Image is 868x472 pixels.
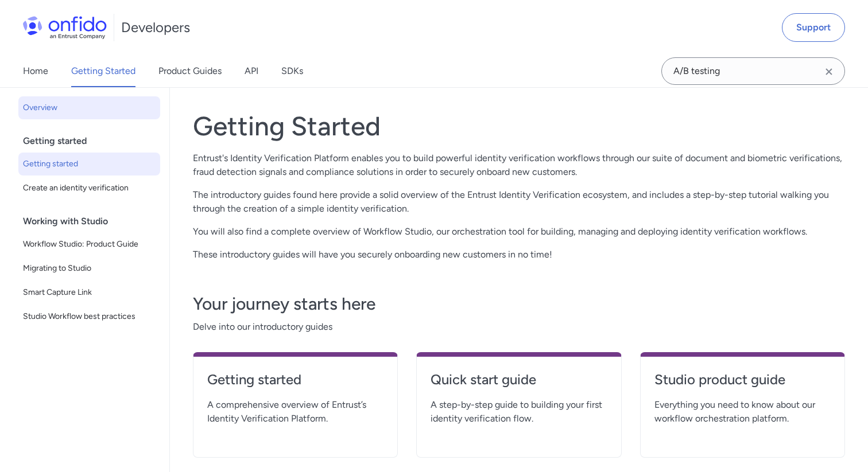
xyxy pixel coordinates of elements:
[18,153,160,175] a: Getting started
[193,225,845,239] p: You will also find a complete overview of Workflow Studio, our orchestration tool for building, m...
[158,55,222,87] a: Product Guides
[18,233,160,256] a: Workflow Studio: Product Guide
[23,55,48,87] a: Home
[193,292,845,315] h3: Your journey starts here
[18,177,160,200] a: Create an identity verification
[207,398,383,426] span: A comprehensive overview of Entrust’s Identity Verification Platform.
[654,398,831,426] span: Everything you need to know about our workflow orchestration platform.
[23,286,156,299] span: Smart Capture Link
[71,55,135,87] a: Getting Started
[207,370,383,389] h4: Getting started
[193,151,845,179] p: Entrust's Identity Verification Platform enables you to build powerful identity verification work...
[782,13,845,42] a: Support
[654,370,831,398] a: Studio product guide
[193,248,845,262] p: These introductory guides will have you securely onboarding new customers in no time!
[654,370,831,389] h4: Studio product guide
[18,305,160,328] a: Studio Workflow best practices
[23,130,165,153] div: Getting started
[661,57,845,85] input: Onfido search input field
[121,18,190,37] h1: Developers
[23,237,156,251] span: Workflow Studio: Product Guide
[23,101,156,115] span: Overview
[245,55,258,87] a: API
[23,210,165,233] div: Working with Studio
[193,110,845,142] h1: Getting Started
[431,398,607,426] span: A step-by-step guide to building your first identity verification flow.
[822,65,836,79] svg: Clear search field button
[18,96,160,119] a: Overview
[23,262,156,275] span: Migrating to Studio
[18,281,160,304] a: Smart Capture Link
[431,370,607,389] h4: Quick start guide
[281,55,303,87] a: SDKs
[18,257,160,280] a: Migrating to Studio
[23,181,156,195] span: Create an identity verification
[23,310,156,323] span: Studio Workflow best practices
[431,370,607,398] a: Quick start guide
[193,188,845,216] p: The introductory guides found here provide a solid overview of the Entrust Identity Verification ...
[207,370,383,398] a: Getting started
[23,157,156,171] span: Getting started
[23,16,107,39] img: Onfido Logo
[193,320,845,334] span: Delve into our introductory guides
